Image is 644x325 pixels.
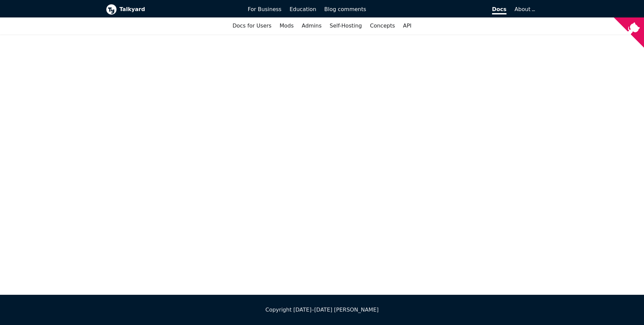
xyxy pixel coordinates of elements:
[285,4,320,15] a: Education
[244,4,286,15] a: For Business
[119,5,238,14] b: Talkyard
[326,20,366,32] a: Self-Hosting
[228,20,275,32] a: Docs for Users
[106,4,117,15] img: Talkyard logo
[320,4,370,15] a: Blog comments
[492,6,506,14] span: Docs
[370,4,511,15] a: Docs
[106,4,238,15] a: Talkyard logoTalkyard
[289,6,316,12] span: Education
[275,20,298,32] a: Mods
[106,306,538,314] div: Copyright [DATE]–[DATE] [PERSON_NAME]
[248,6,282,12] span: For Business
[324,6,366,12] span: Blog comments
[515,6,534,12] a: About
[298,20,326,32] a: Admins
[399,20,416,32] a: API
[366,20,399,32] a: Concepts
